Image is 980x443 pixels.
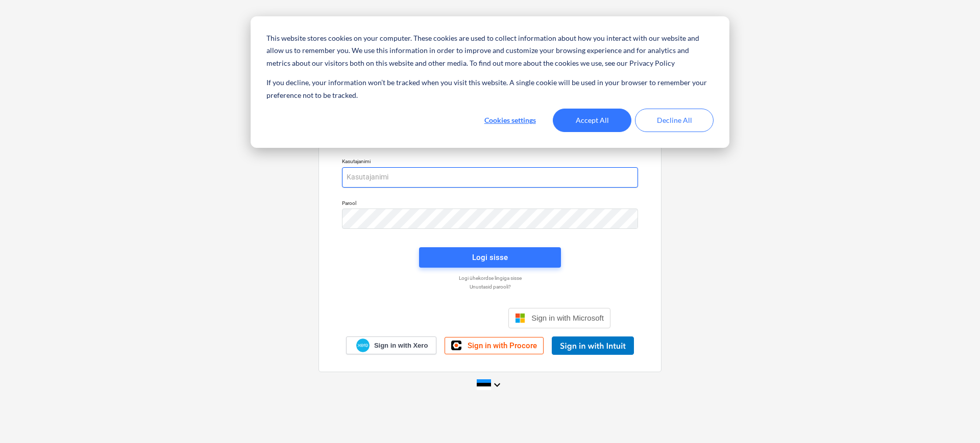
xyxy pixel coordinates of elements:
[471,109,549,132] button: Cookies settings
[553,109,631,132] button: Accept All
[266,32,714,70] p: This website stores cookies on your computer. These cookies are used to collect information about...
[472,251,508,264] div: Logi sisse
[929,394,980,443] iframe: Chat Widget
[346,336,437,354] a: Sign in with Xero
[419,247,561,268] button: Logi sisse
[364,307,505,329] iframe: Sisselogimine Google'i nupu abil
[342,167,638,188] input: Kasutajanimi
[266,76,714,101] p: If you decline, your information won’t be tracked when you visit this website. A single cookie wi...
[468,341,537,350] span: Sign in with Procore
[374,341,428,350] span: Sign in with Xero
[251,16,729,148] div: Cookie banner
[491,379,503,391] i: keyboard_arrow_down
[337,283,643,290] a: Unustasid parooli?
[342,158,638,167] p: Kasutajanimi
[635,109,714,132] button: Decline All
[445,337,544,354] a: Sign in with Procore
[356,338,370,352] img: Xero logo
[342,200,638,209] p: Parool
[531,314,604,322] span: Sign in with Microsoft
[337,275,643,281] a: Logi ühekordse lingiga sisse
[515,313,525,323] img: Microsoft logo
